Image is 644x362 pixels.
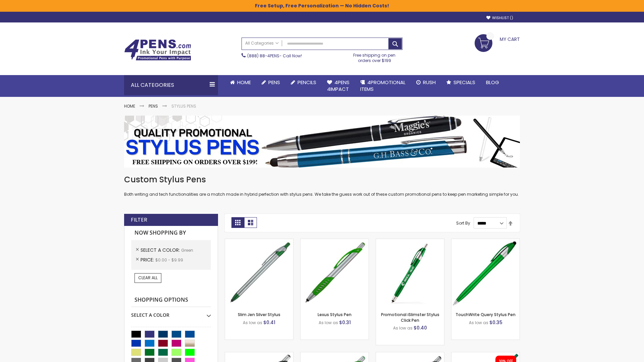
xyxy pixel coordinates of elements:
[181,247,193,253] span: Green
[245,41,279,46] span: All Categories
[225,239,293,244] a: Slim Jen Silver Stylus-Green
[247,53,302,59] span: - Call Now!
[441,75,481,90] a: Specials
[451,239,520,307] img: TouchWrite Query Stylus Pen-Green
[411,75,441,90] a: Rush
[339,319,351,326] span: $0.31
[301,239,369,244] a: Lexus Stylus Pen-Green
[124,75,218,95] div: All Categories
[124,116,520,168] img: Stylus Pens
[135,273,161,283] a: Clear All
[124,103,135,109] a: Home
[131,307,211,318] div: Select A Color
[393,325,413,331] span: As low as
[141,247,181,253] span: Select A Color
[131,216,147,224] strong: Filter
[318,312,352,317] a: Lexus Stylus Pen
[285,75,322,90] a: Pencils
[360,79,406,93] span: 4PROMOTIONAL ITEMS
[489,319,502,326] span: $0.35
[138,275,158,281] span: Clear All
[124,174,520,197] div: Both writing and tech functionalities are a match made in hybrid perfection with stylus pens. We ...
[225,75,256,90] a: Home
[301,239,369,307] img: Lexus Stylus Pen-Green
[455,312,516,317] a: TouchWrite Query Stylus Pen
[225,239,293,307] img: Slim Jen Silver Stylus-Green
[247,53,279,59] a: (888) 88-4PENS
[346,50,403,63] div: Free shipping on pen orders over $199
[376,352,444,358] a: Lexus Metallic Stylus Pen-Green
[423,79,436,86] span: Rush
[453,79,475,86] span: Specials
[456,220,470,226] label: Sort By
[242,38,282,49] a: All Categories
[327,79,350,93] span: 4Pens 4impact
[268,79,280,86] span: Pens
[171,103,196,109] strong: Stylus Pens
[486,79,499,86] span: Blog
[263,319,275,326] span: $0.41
[238,312,280,317] a: Slim Jen Silver Stylus
[414,324,427,331] span: $0.40
[298,79,316,86] span: Pencils
[243,320,262,325] span: As low as
[231,217,244,228] strong: Grid
[155,257,183,263] span: $0.00 - $9.99
[131,293,211,307] strong: Shopping Options
[322,75,355,97] a: 4Pens4impact
[381,312,439,323] a: Promotional iSlimster Stylus Click Pen
[131,226,211,240] strong: Now Shopping by
[451,352,520,358] a: iSlimster II - Full Color-Green
[124,174,520,185] h1: Custom Stylus Pens
[256,75,285,90] a: Pens
[486,15,513,20] a: Wishlist
[237,79,251,86] span: Home
[124,39,191,61] img: 4Pens Custom Pens and Promotional Products
[481,75,504,90] a: Blog
[225,352,293,358] a: Boston Stylus Pen-Green
[376,239,444,307] img: Promotional iSlimster Stylus Click Pen-Green
[355,75,411,97] a: 4PROMOTIONALITEMS
[469,320,488,325] span: As low as
[451,239,520,244] a: TouchWrite Query Stylus Pen-Green
[376,239,444,244] a: Promotional iSlimster Stylus Click Pen-Green
[149,103,158,109] a: Pens
[301,352,369,358] a: Boston Silver Stylus Pen-Green
[319,320,338,325] span: As low as
[141,256,155,263] span: Price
